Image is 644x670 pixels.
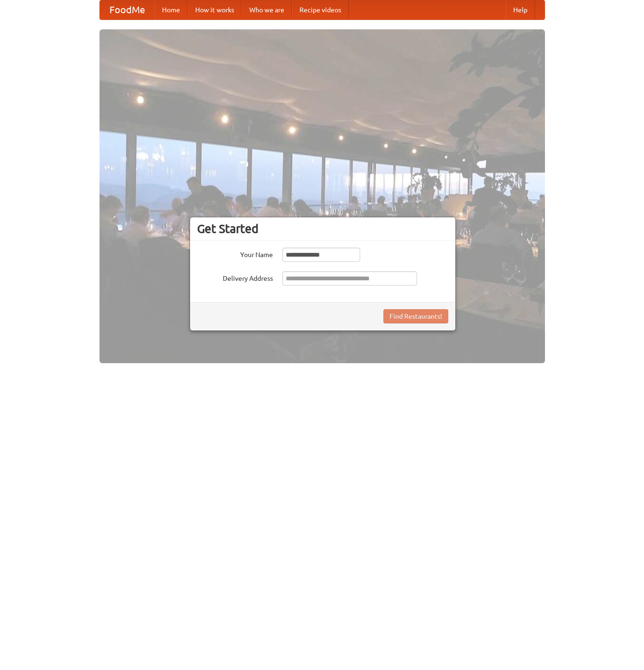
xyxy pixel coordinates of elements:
[154,0,188,19] a: Home
[188,0,242,19] a: How it works
[506,0,535,19] a: Help
[242,0,292,19] a: Who we are
[197,248,273,259] label: Your Name
[100,0,154,19] a: FoodMe
[292,0,349,19] a: Recipe videos
[197,271,273,283] label: Delivery Address
[383,309,448,323] button: Find Restaurants!
[197,222,448,236] h3: Get Started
